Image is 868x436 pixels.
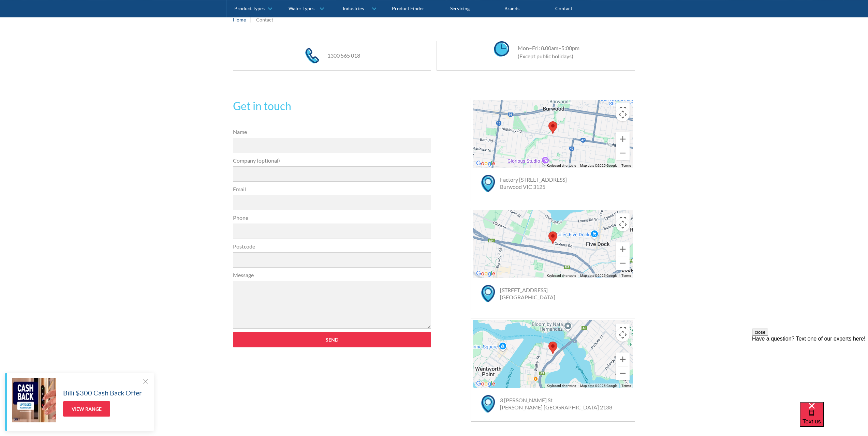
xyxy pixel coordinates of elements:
img: Google [474,379,497,388]
div: Map pin [546,119,560,137]
img: Google [474,269,497,278]
img: map marker icon [481,175,495,192]
div: | [249,15,253,24]
a: View Range [63,401,110,417]
div: Map pin [546,339,560,357]
iframe: podium webchat widget prompt [752,329,868,410]
button: Keyboard shortcuts [547,273,576,278]
h5: Billi $300 Cash Back Offer [63,388,142,398]
label: Company (optional) [233,156,431,165]
a: Open this area in Google Maps (opens a new window) [474,159,497,168]
div: Contact [256,16,273,23]
button: Zoom in [616,242,630,256]
form: Contact Form [230,128,435,354]
div: Industries [343,5,364,11]
a: Terms (opens in new tab) [621,384,631,388]
button: Map camera controls [616,108,630,121]
a: Factory [STREET_ADDRESS]Burwood VIC 3125 [500,176,567,190]
button: Toggle fullscreen view [616,324,630,337]
button: Zoom out [616,146,630,160]
a: Terms (opens in new tab) [621,274,631,277]
button: Zoom in [616,352,630,366]
label: Name [233,128,431,136]
button: Keyboard shortcuts [547,384,576,388]
div: Product Types [234,5,265,11]
iframe: podium webchat widget bubble [800,402,868,436]
button: Toggle fullscreen view [616,213,630,227]
button: Map camera controls [616,218,630,231]
span: Map data ©2025 Google [580,384,617,388]
h2: Get in touch [233,98,431,114]
img: Billi $300 Cash Back Offer [12,378,56,422]
div: Map pin [546,229,560,247]
label: Phone [233,214,431,222]
label: Message [233,271,431,279]
div: Water Types [289,5,314,11]
a: [STREET_ADDRESS][GEOGRAPHIC_DATA] [500,287,555,300]
a: Terms (opens in new tab) [621,164,631,167]
span: Map data ©2025 Google [580,164,617,167]
a: Open this area in Google Maps (opens a new window) [474,269,497,278]
img: clock icon [494,41,509,57]
img: map marker icon [481,285,495,302]
input: Send [233,332,431,347]
img: Google [474,159,497,168]
button: Zoom in [616,132,630,146]
img: phone icon [305,48,319,63]
button: Map camera controls [616,328,630,342]
label: Email [233,185,431,193]
img: map marker icon [481,395,495,412]
button: Zoom out [616,256,630,270]
a: 3 [PERSON_NAME] St[PERSON_NAME] [GEOGRAPHIC_DATA] 2138 [500,397,612,410]
div: Mon–Fri: 8.00am–5:00pm (Except public holidays) [511,44,579,60]
button: Toggle fullscreen view [616,103,630,117]
button: Keyboard shortcuts [547,163,576,168]
a: 1300 565 018 [327,52,360,59]
a: Open this area in Google Maps (opens a new window) [474,379,497,388]
label: Postcode [233,242,431,251]
button: Zoom out [616,366,630,380]
span: Map data ©2025 Google [580,274,617,277]
a: Home [233,16,246,23]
